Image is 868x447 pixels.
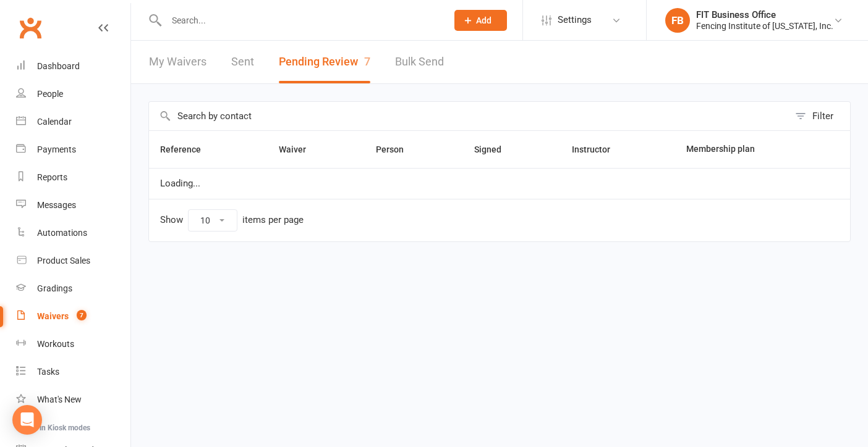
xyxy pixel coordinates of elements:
[37,283,72,293] div: Gradings
[696,20,833,31] div: Fencing Institute of [US_STATE], Inc.
[279,142,320,157] button: Waiver
[37,228,87,238] div: Automations
[37,311,69,321] div: Waivers
[15,12,46,43] a: Clubworx
[149,168,850,199] td: Loading...
[279,144,320,154] span: Waiver
[558,6,592,34] span: Settings
[16,275,130,303] a: Gradings
[37,117,72,127] div: Calendar
[37,200,76,210] div: Messages
[279,41,370,83] button: Pending Review7
[160,142,215,157] button: Reference
[12,405,42,435] div: Open Intercom Messenger
[37,256,90,265] div: Product Sales
[231,41,254,83] a: Sent
[37,172,67,182] div: Reports
[16,330,130,358] a: Workouts
[395,41,444,83] a: Bulk Send
[37,61,80,71] div: Dashboard
[242,215,304,225] div: items per page
[16,303,130,330] a: Waivers 7
[163,12,438,29] input: Search...
[149,41,206,83] a: My Waivers
[474,144,515,154] span: Signed
[16,219,130,247] a: Automations
[812,109,833,123] div: Filter
[149,102,789,130] input: Search by contact
[16,164,130,191] a: Reports
[77,310,87,320] span: 7
[160,144,215,154] span: Reference
[37,144,76,154] div: Payments
[572,144,624,154] span: Instructor
[474,142,515,157] button: Signed
[160,209,304,232] div: Show
[789,102,850,130] button: Filter
[16,358,130,386] a: Tasks
[364,55,370,68] span: 7
[16,52,130,80] a: Dashboard
[572,142,624,157] button: Instructor
[476,15,491,25] span: Add
[37,367,59,377] div: Tasks
[675,131,815,168] th: Membership plan
[16,80,130,108] a: People
[16,191,130,219] a: Messages
[16,136,130,164] a: Payments
[16,247,130,275] a: Product Sales
[665,8,690,33] div: FB
[37,89,63,99] div: People
[376,142,417,157] button: Person
[696,9,833,20] div: FIT Business Office
[454,10,507,31] button: Add
[376,144,417,154] span: Person
[37,395,82,404] div: What's New
[16,108,130,136] a: Calendar
[37,339,74,349] div: Workouts
[16,386,130,414] a: What's New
